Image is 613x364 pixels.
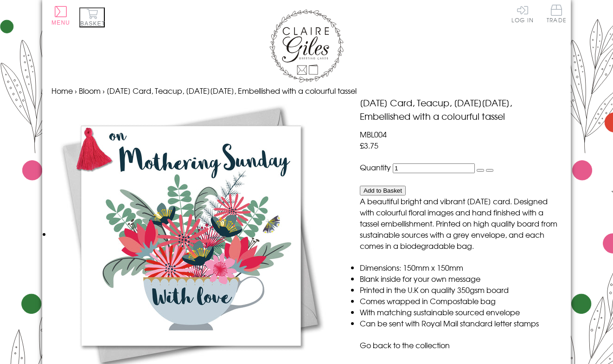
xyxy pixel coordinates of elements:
[360,284,562,295] li: Printed in the U.K on quality 350gsm board
[364,187,402,194] span: Add to Basket
[511,5,534,23] a: Log In
[360,339,450,351] a: Go back to the collection
[102,85,105,96] span: ›
[79,7,105,27] button: Basket
[547,5,566,25] a: Trade
[51,85,73,96] a: Home
[107,85,357,96] span: [DATE] Card, Teacup, [DATE][DATE], Embellished with a colourful tassel
[360,262,562,273] li: Dimensions: 150mm x 150mm
[360,273,562,284] li: Blank inside for your own message
[79,85,101,96] a: Bloom
[360,306,562,318] li: With matching sustainable sourced envelope
[360,195,562,251] p: A beautiful bright and vibrant [DATE] card. Designed with colourful floral images and hand finish...
[51,19,70,26] span: Menu
[360,318,562,329] li: Can be sent with Royal Mail standard letter stamps
[360,162,391,173] label: Quantity
[269,9,344,83] img: Claire Giles Greetings Cards
[360,96,562,123] h1: [DATE] Card, Teacup, [DATE][DATE], Embellished with a colourful tassel
[360,295,562,306] li: Comes wrapped in Compostable bag
[51,6,70,26] button: Menu
[360,140,378,151] span: £3.75
[360,186,406,195] button: Add to Basket
[75,85,77,96] span: ›
[360,129,387,140] span: MBL004
[51,85,562,96] nav: breadcrumbs
[547,5,566,23] span: Trade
